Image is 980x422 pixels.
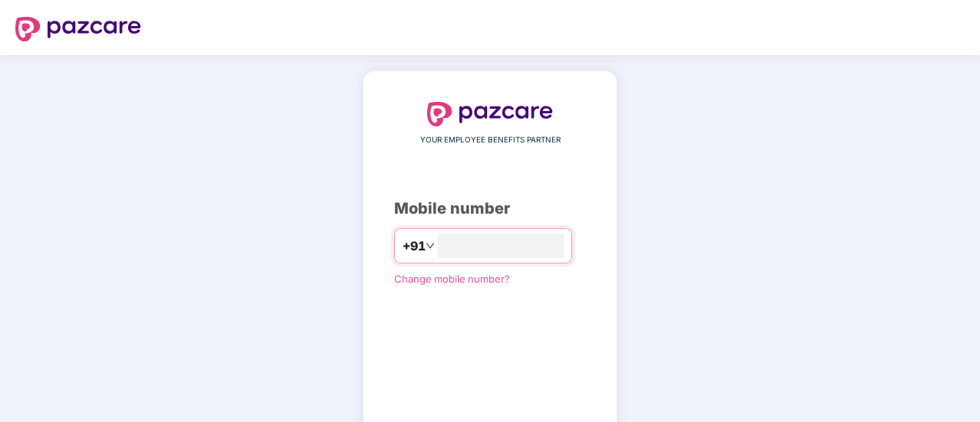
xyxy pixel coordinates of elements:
[420,134,561,146] span: YOUR EMPLOYEE BENEFITS PARTNER
[403,237,426,256] span: +91
[427,102,553,126] img: logo
[426,241,435,250] span: down
[15,17,141,41] img: logo
[394,197,586,221] div: Mobile number
[394,273,510,285] a: Change mobile number?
